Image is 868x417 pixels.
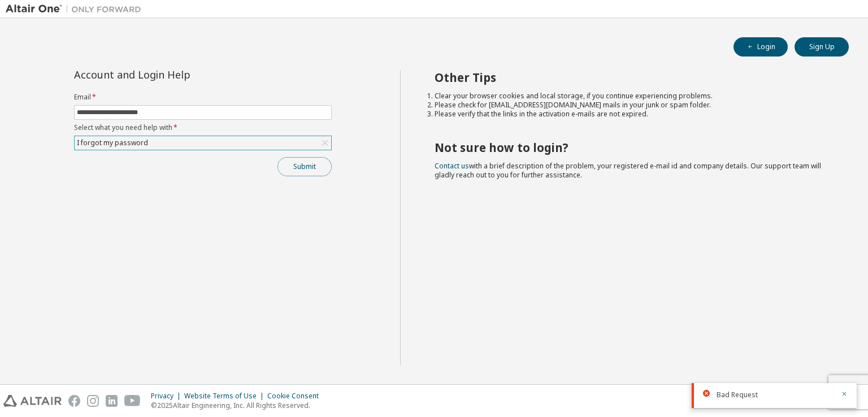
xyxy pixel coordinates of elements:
[795,37,849,57] button: Sign Up
[435,70,829,85] h2: Other Tips
[717,390,758,399] span: Bad Request
[75,137,150,149] div: I forgot my password
[435,140,829,155] h2: Not sure how to login?
[435,92,829,101] li: Clear your browser cookies and local storage, if you continue experiencing problems.
[151,401,325,410] p: © 2025 Altair Engineering, Inc. All Rights Reserved.
[435,110,829,119] li: Please verify that the links in the activation e-mails are not expired.
[267,392,325,401] div: Cookie Consent
[151,392,184,401] div: Privacy
[6,3,147,15] img: Altair One
[68,395,80,407] img: facebook.svg
[74,70,280,79] div: Account and Login Help
[435,101,829,110] li: Please check for [EMAIL_ADDRESS][DOMAIN_NAME] mails in your junk or spam folder.
[435,161,469,171] a: Contact us
[3,395,62,407] img: altair_logo.svg
[734,37,788,57] button: Login
[124,395,141,407] img: youtube.svg
[74,123,332,132] label: Select what you need help with
[277,157,332,176] button: Submit
[184,392,267,401] div: Website Terms of Use
[74,93,332,102] label: Email
[87,395,99,407] img: instagram.svg
[75,136,331,150] div: I forgot my password
[435,161,821,180] span: with a brief description of the problem, your registered e-mail id and company details. Our suppo...
[106,395,118,407] img: linkedin.svg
